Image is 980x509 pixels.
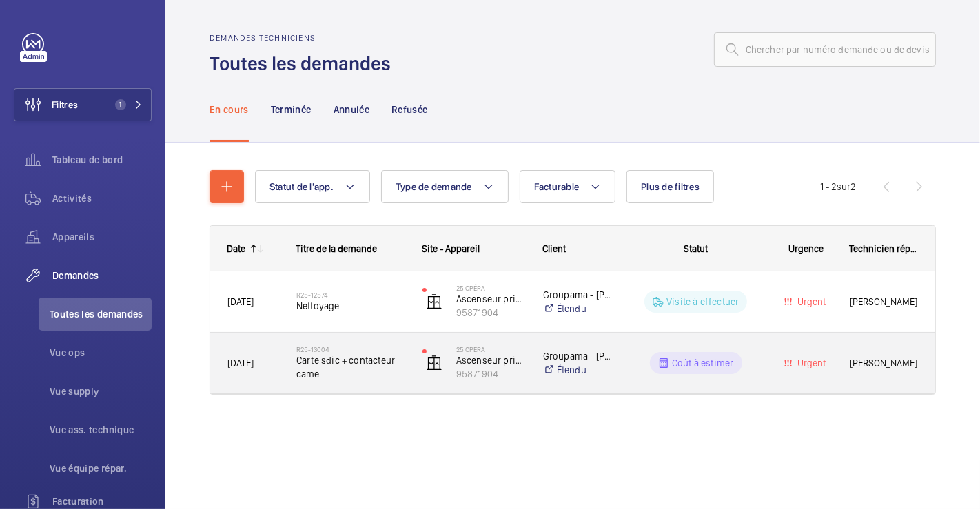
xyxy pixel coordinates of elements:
[672,356,734,370] p: Coût à estimer
[788,243,824,254] span: Urgence
[296,243,377,254] span: Titre de la demande
[641,181,700,192] span: Plus de filtres
[296,291,405,299] h2: R25-12574
[543,363,611,377] a: Étendu
[210,33,399,43] h2: Demandes techniciens
[50,307,152,321] span: Toutes les demandes
[50,346,152,360] span: Vue ops
[666,295,739,309] p: Visite à effectuer
[227,243,245,254] div: Date
[227,296,254,307] span: [DATE]
[795,357,826,368] span: Urgent
[52,230,152,244] span: Appareils
[227,357,254,368] span: [DATE]
[714,32,936,67] input: Chercher par numéro demande ou de devis
[210,51,399,76] h1: Toutes les demandes
[534,181,580,192] span: Facturable
[520,170,616,203] button: Facturable
[210,103,249,116] p: En cours
[426,355,442,371] img: elevator.svg
[271,103,312,116] p: Terminée
[456,292,525,306] p: Ascenseur principal
[296,299,405,313] span: Nettoyage
[381,170,509,203] button: Type de demande
[52,98,78,112] span: Filtres
[426,293,442,310] img: elevator.svg
[456,345,525,353] p: 25 Opéra
[849,243,919,254] span: Technicien réparateur
[391,103,427,116] p: Refusée
[543,288,611,302] p: Groupama - [PERSON_NAME]
[52,495,152,508] span: Facturation
[542,243,566,254] span: Client
[456,284,525,292] p: 25 Opéra
[850,355,919,371] span: [PERSON_NAME]
[543,302,611,315] a: Étendu
[115,99,126,110] span: 1
[795,296,826,307] span: Urgent
[52,191,152,205] span: Activités
[837,181,850,192] span: sur
[269,181,334,192] span: Statut de l'app.
[456,367,525,381] p: 95871904
[50,384,152,398] span: Vue supply
[850,294,919,309] span: [PERSON_NAME]
[334,103,369,116] p: Annulée
[52,153,152,167] span: Tableau de bord
[296,353,405,381] span: Carte sdic + contacteur came
[684,243,708,254] span: Statut
[52,269,152,282] span: Demandes
[50,461,152,475] span: Vue équipe répar.
[543,349,611,363] p: Groupama - [PERSON_NAME]
[296,345,405,353] h2: R25-13004
[820,182,856,191] span: 1 - 2 2
[456,353,525,367] p: Ascenseur principal
[396,181,472,192] span: Type de demande
[255,170,370,203] button: Statut de l'app.
[422,243,480,254] span: Site - Appareil
[456,306,525,320] p: 95871904
[626,170,714,203] button: Plus de filtres
[14,88,152,121] button: Filtres1
[50,423,152,437] span: Vue ass. technique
